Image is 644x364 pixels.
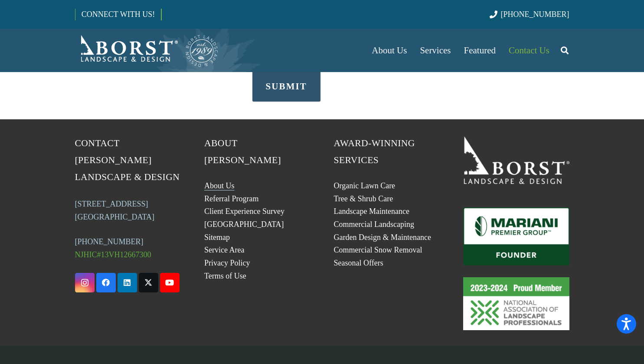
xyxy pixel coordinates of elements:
[204,272,246,280] a: Terms of Use
[463,135,569,184] a: 19BorstLandscape_Logo_W
[501,10,569,19] span: [PHONE_NUMBER]
[463,207,569,266] a: Mariani_Badge_Full_Founder
[75,4,161,25] a: CONNECT WITH US!
[365,29,413,72] a: About Us
[204,194,258,203] a: Referral Program
[96,273,116,292] a: Facebook
[75,237,144,246] a: [PHONE_NUMBER]
[372,45,407,56] span: About Us
[420,45,451,56] span: Services
[334,259,383,267] a: Seasonal Offers
[464,45,496,56] span: Featured
[204,233,230,242] a: Sitemap
[509,45,549,56] span: Contact Us
[334,194,393,203] a: Tree & Shrub Care
[334,233,431,242] a: Garden Design & Maintenance
[75,200,155,221] a: [STREET_ADDRESS][GEOGRAPHIC_DATA]
[463,277,569,330] a: 23-24_Proud_Member_logo
[334,138,415,165] span: Award-Winning Services
[334,181,396,190] a: Organic Lawn Care
[556,39,573,61] a: Search
[204,259,250,267] a: Privacy Policy
[458,29,502,72] a: Featured
[334,246,422,254] a: Commercial Snow Removal
[75,250,151,259] span: NJHIC#13VH12667300
[252,71,320,102] button: SUBMIT
[75,273,95,292] a: Instagram
[204,220,284,229] a: [GEOGRAPHIC_DATA]
[160,273,180,292] a: YouTube
[139,273,158,292] a: X
[502,29,556,72] a: Contact Us
[204,138,281,165] span: About [PERSON_NAME]
[75,33,219,68] a: Borst-Logo
[75,138,180,182] span: Contact [PERSON_NAME] Landscape & Design
[490,10,569,19] a: [PHONE_NUMBER]
[334,207,409,216] a: Landscape Maintenance
[413,29,457,72] a: Services
[118,273,137,292] a: LinkedIn
[334,220,414,229] a: Commercial Landscaping
[204,246,244,254] a: Service Area
[204,207,284,216] a: Client Experience Survey
[204,181,235,190] a: About Us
